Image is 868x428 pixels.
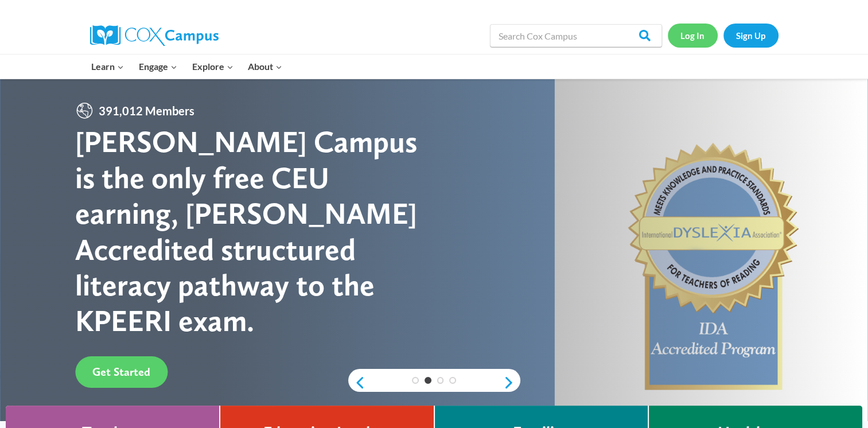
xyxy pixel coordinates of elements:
span: 391,012 Members [94,102,199,120]
div: content slider buttons [348,371,520,394]
a: 4 [449,377,456,384]
a: Log In [668,24,718,47]
span: Get Started [92,365,150,379]
a: Sign Up [723,24,779,47]
button: Child menu of Explore [185,55,241,79]
div: [PERSON_NAME] Campus is the only free CEU earning, [PERSON_NAME] Accredited structured literacy p... [75,124,434,338]
nav: Secondary Navigation [668,24,779,47]
input: Search Cox Campus [490,24,662,47]
button: Child menu of Engage [131,55,185,79]
a: previous [348,376,365,390]
nav: Primary Navigation [84,55,290,79]
button: Child menu of About [240,55,290,79]
button: Child menu of Learn [84,55,132,79]
img: Cox Campus [90,25,219,46]
a: 3 [437,377,444,384]
a: 1 [412,377,419,384]
a: 2 [425,377,431,384]
a: next [503,376,520,390]
a: Get Started [75,356,168,388]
